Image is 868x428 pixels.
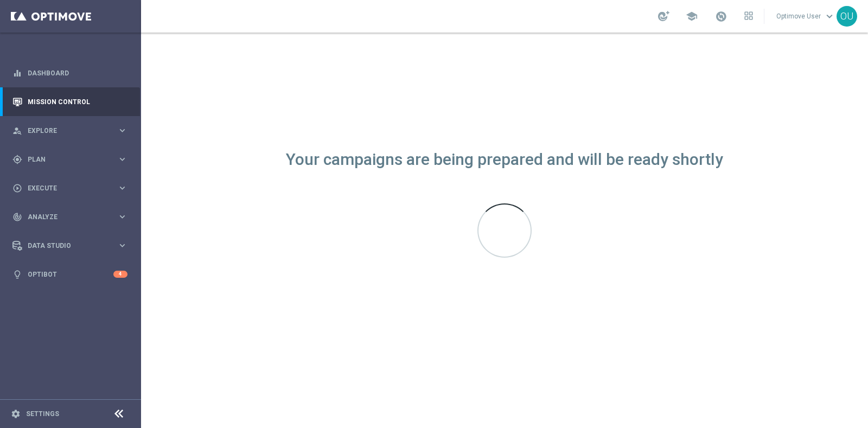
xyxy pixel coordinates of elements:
i: settings [11,409,21,419]
span: keyboard_arrow_down [824,10,835,22]
i: equalizer [12,68,22,78]
span: school [686,10,698,22]
div: 4 [113,271,127,278]
a: Optimove Userkeyboard_arrow_down [775,8,837,24]
button: track_changes Analyze keyboard_arrow_right [12,213,128,221]
span: Analyze [28,214,117,220]
button: gps_fixed Plan keyboard_arrow_right [12,155,128,164]
div: Analyze [12,212,117,222]
div: Execute [12,183,117,193]
i: keyboard_arrow_right [117,240,127,251]
a: Mission Control [28,87,127,116]
button: equalizer Dashboard [12,69,128,78]
i: gps_fixed [12,155,22,164]
div: Explore [12,126,117,136]
i: keyboard_arrow_right [117,183,127,193]
div: Mission Control [12,87,127,116]
div: Optibot [12,260,127,289]
button: Mission Control [12,98,128,106]
div: Data Studio [12,241,117,251]
button: person_search Explore keyboard_arrow_right [12,126,128,135]
span: Execute [28,185,117,191]
span: Plan [28,156,117,163]
a: Optibot [28,260,113,289]
button: lightbulb Optibot 4 [12,270,128,279]
div: OU [837,6,857,27]
button: Data Studio keyboard_arrow_right [12,241,128,250]
button: play_circle_outline Execute keyboard_arrow_right [12,184,128,193]
i: keyboard_arrow_right [117,125,127,136]
i: person_search [12,126,22,136]
span: Explore [28,127,117,134]
i: keyboard_arrow_right [117,212,127,222]
i: track_changes [12,212,22,222]
a: Settings [26,411,59,417]
div: Dashboard [12,59,127,87]
i: play_circle_outline [12,183,22,193]
div: Your campaigns are being prepared and will be ready shortly [286,155,723,164]
a: Dashboard [28,59,127,87]
div: Plan [12,155,117,164]
span: Data Studio [28,242,117,249]
i: lightbulb [12,270,22,279]
i: keyboard_arrow_right [117,154,127,164]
